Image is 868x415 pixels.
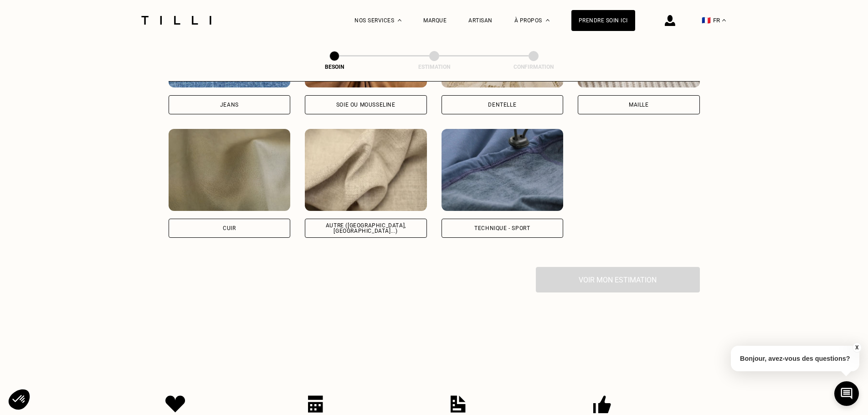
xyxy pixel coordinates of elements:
img: Icon [593,395,611,414]
a: Marque [423,17,447,24]
a: Artisan [468,17,493,24]
div: Estimation [389,64,480,70]
button: X [852,343,861,353]
div: Dentelle [488,102,516,108]
img: Icon [308,395,323,413]
div: Maille [629,102,649,108]
img: Icon [165,395,185,413]
a: Prendre soin ici [571,10,635,31]
img: Logo du service de couturière Tilli [138,16,215,25]
img: Tilli retouche vos vêtements en Cuir [169,129,291,211]
img: Menu déroulant à propos [546,19,550,21]
div: Soie ou mousseline [336,102,395,108]
div: Jeans [220,102,239,108]
div: Besoin [289,64,380,70]
span: 🇫🇷 [702,16,711,25]
p: Bonjour, avez-vous des questions? [731,346,859,371]
img: Menu déroulant [398,19,401,21]
img: Tilli retouche vos vêtements en Autre (coton, jersey...) [305,129,427,211]
img: Tilli retouche vos vêtements en Technique - Sport [442,129,564,211]
img: icône connexion [665,15,675,26]
img: menu déroulant [722,19,726,21]
div: Cuir [223,225,236,231]
div: Autre ([GEOGRAPHIC_DATA], [GEOGRAPHIC_DATA]...) [313,223,419,234]
div: Technique - Sport [474,225,530,231]
div: Confirmation [488,64,579,70]
img: Icon [451,395,466,413]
